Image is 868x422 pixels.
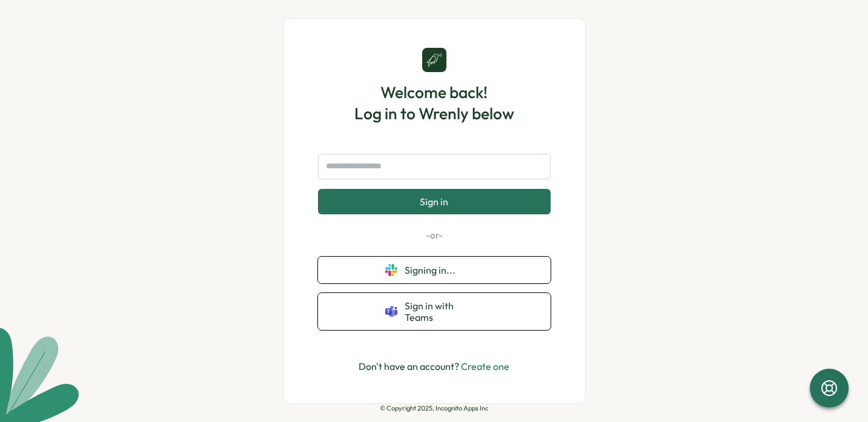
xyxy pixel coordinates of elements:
button: Sign in with Teams [318,293,551,330]
button: Sign in [318,189,551,214]
a: Create one [461,360,509,372]
p: -or- [318,229,551,242]
p: © Copyright 2025, Incognito Apps Inc [380,404,488,412]
span: Signing in... [405,265,483,275]
button: Signing in... [318,257,551,283]
span: Sign in [420,196,448,207]
h1: Welcome back! Log in to Wrenly below [354,82,514,124]
span: Sign in with Teams [405,300,483,323]
p: Don't have an account? [359,359,509,374]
